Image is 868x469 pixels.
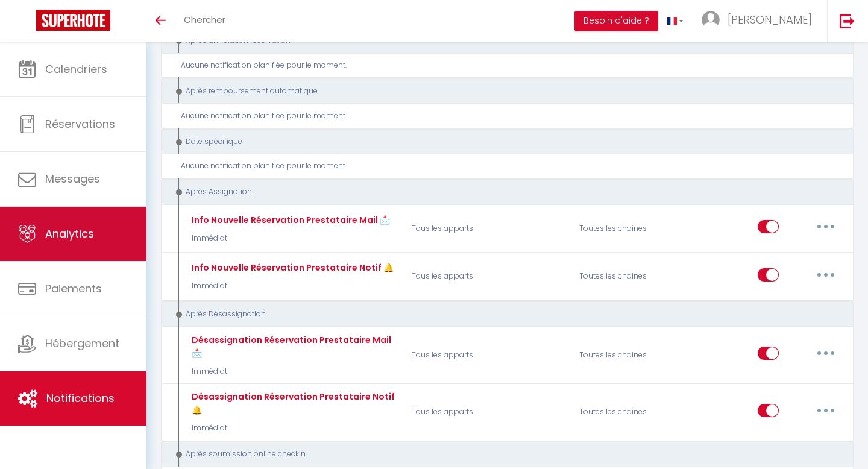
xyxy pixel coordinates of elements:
div: Désassignation Réservation Prestataire Notif 🔔 [189,390,396,417]
div: Après soumission online checkin [172,449,829,460]
div: Après Désassignation [172,309,829,320]
div: Toutes les chaines [571,390,683,434]
span: Réservations [45,116,115,131]
div: Toutes les chaines [571,259,683,294]
div: Aucune notification planifiée pour le moment. [181,160,843,172]
span: Chercher [184,13,225,26]
p: Immédiat [189,280,394,292]
img: ... [702,11,720,29]
p: Tous les apparts [404,390,571,434]
div: Aucune notification planifiée pour le moment. [181,110,843,122]
p: Tous les apparts [404,211,571,246]
img: logout [840,13,855,28]
div: Désassignation Réservation Prestataire Mail 📩 [189,333,396,360]
div: Toutes les chaines [571,211,683,246]
div: Date spécifique [172,136,829,148]
button: Besoin d'aide ? [574,11,658,31]
p: Immédiat [189,366,396,377]
span: [PERSON_NAME] [728,12,812,27]
div: Aucune notification planifiée pour le moment. [181,60,843,71]
button: Ouvrir le widget de chat LiveChat [10,5,46,41]
div: Après remboursement automatique [172,86,829,97]
img: Super Booking [36,10,110,31]
span: Hébergement [45,336,119,351]
div: Toutes les chaines [571,333,683,377]
span: Messages [45,171,100,186]
p: Tous les apparts [404,333,571,377]
p: Immédiat [189,423,396,434]
p: Immédiat [189,233,390,244]
p: Tous les apparts [404,259,571,294]
span: Paiements [45,281,102,296]
div: Info Nouvelle Réservation Prestataire Notif 🔔 [189,261,394,274]
div: Après Assignation [172,186,829,198]
div: Info Nouvelle Réservation Prestataire Mail 📩 [189,213,390,227]
span: Analytics [45,226,94,241]
span: Calendriers [45,61,107,77]
span: Notifications [46,391,115,406]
